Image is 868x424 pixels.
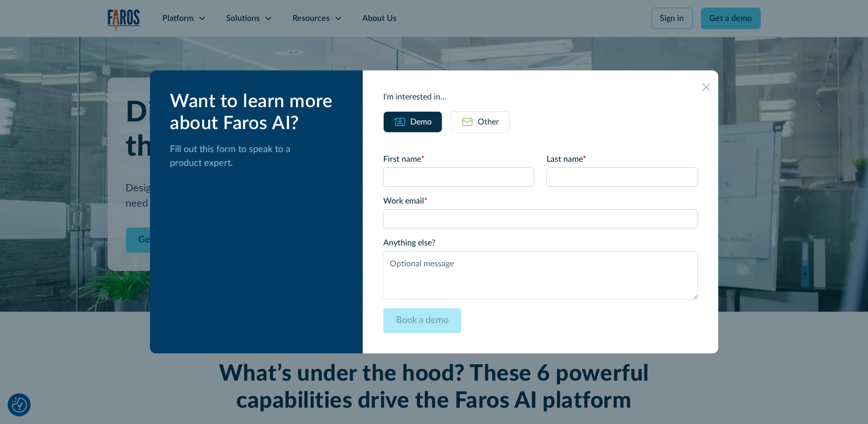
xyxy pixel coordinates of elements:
label: Anything else? [383,237,698,249]
label: Last name [547,153,698,165]
div: Other [478,116,499,128]
div: Demo [410,116,432,128]
input: Book a demo [383,308,461,333]
div: I'm interested in... [383,91,698,103]
label: First name [383,153,534,165]
p: Fill out this form to speak to a product expert. [170,143,347,170]
div: Want to learn more about Faros AI? [170,91,347,135]
form: Email Form [383,153,698,333]
label: Work email [383,195,698,207]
